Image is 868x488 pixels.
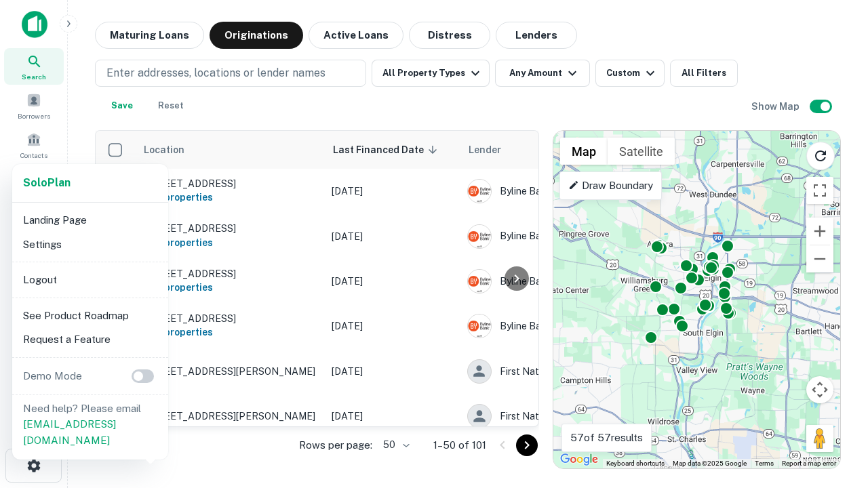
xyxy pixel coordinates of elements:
li: Settings [18,232,163,257]
li: Landing Page [18,208,163,232]
li: Logout [18,268,163,292]
li: See Product Roadmap [18,304,163,328]
iframe: Chat Widget [800,380,868,445]
a: [EMAIL_ADDRESS][DOMAIN_NAME] [23,418,116,446]
p: Demo Mode [18,368,87,384]
strong: Solo Plan [23,176,71,189]
a: SoloPlan [23,175,71,191]
li: Request a Feature [18,327,163,352]
p: Need help? Please email [23,401,157,449]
